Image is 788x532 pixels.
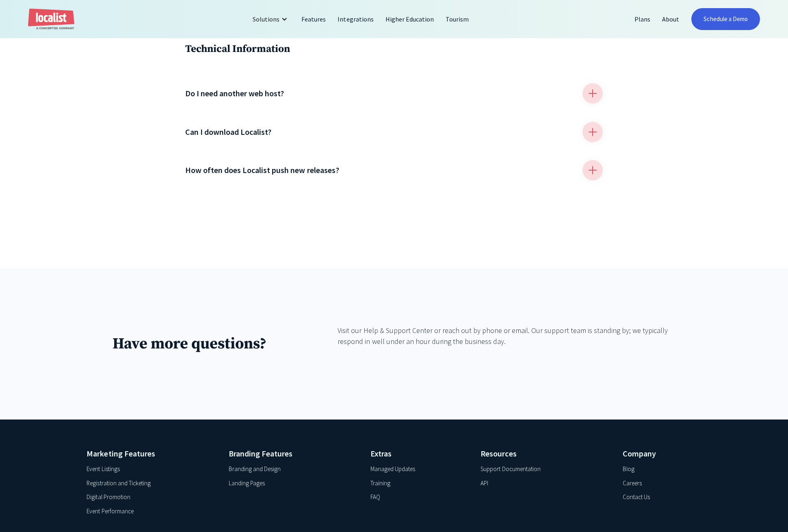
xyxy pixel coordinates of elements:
a: About [656,9,685,29]
a: Registration and Ticketing [87,479,150,488]
a: API [481,479,488,488]
h4: Company [623,448,701,460]
a: Support Documentation [481,465,540,474]
a: Tourism [440,9,475,29]
h4: Resources [481,448,606,460]
a: Features [296,9,332,29]
a: Plans [629,9,656,29]
a: home [28,9,74,30]
h4: Branding Features [229,448,355,460]
h4: How often does Localist push new releases? [185,164,339,176]
a: Managed Updates [370,465,415,474]
h4: Can I download Localist? [185,126,271,138]
h4: Do I need another web host? [185,87,284,99]
a: Branding and Design [229,465,281,474]
h1: Have more questions? [113,335,281,354]
a: Digital Promotion [87,493,130,502]
a: Blog [623,465,634,474]
a: Landing Pages [229,479,265,488]
a: Higher Education [380,9,440,29]
div: Solutions [253,14,279,24]
a: FAQ [370,493,380,502]
div: Visit our Help & Support Center or reach out by phone or email. Our support team is standing by; ... [338,325,675,347]
a: Training [370,479,390,488]
a: Contact Us [623,493,650,502]
a: Integrations [332,9,379,29]
h4: Marketing Features [87,448,212,460]
div: Solutions [247,9,296,29]
a: Careers [623,479,642,488]
a: Schedule a Demo [691,8,760,30]
a: Event Listings [87,465,119,474]
h4: Extras [370,448,465,460]
h3: Technical Information [185,43,603,55]
a: Event Performance [87,507,133,516]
